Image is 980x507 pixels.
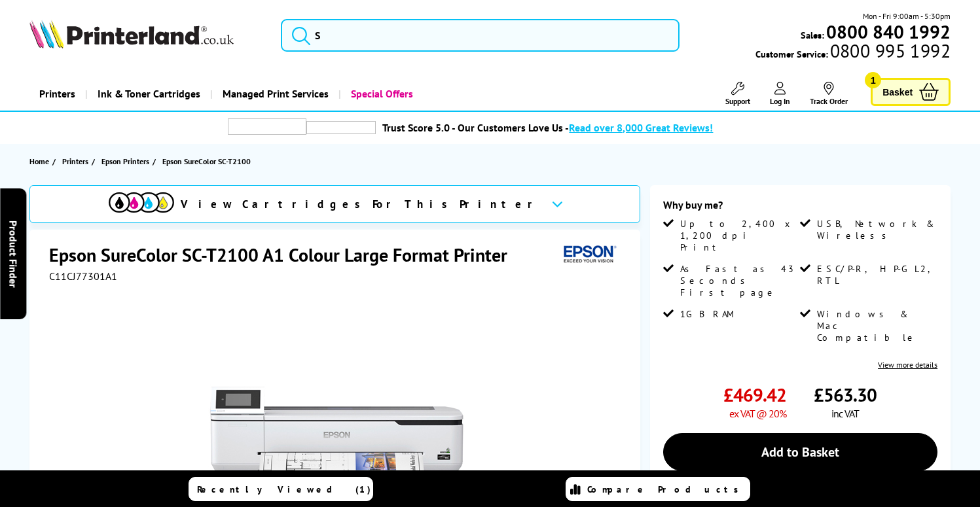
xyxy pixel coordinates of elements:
span: 0800 995 1992 [828,44,951,57]
span: Windows & Mac Compatible [817,308,935,343]
img: trustpilot rating [228,118,306,135]
span: Sales: [801,29,824,41]
span: Home [29,154,49,168]
a: Recently Viewed (1) [189,477,373,501]
span: As Fast as 43 Seconds First page [680,263,798,298]
a: Log In [770,82,790,106]
span: Compare Products [587,483,746,495]
a: Add to Basket [663,433,937,471]
img: Printerland Logo [29,20,234,48]
a: Track Order [810,82,848,106]
span: Recently Viewed (1) [197,483,371,495]
div: Why buy me? [663,198,937,218]
span: C11CJ77301A1 [49,270,117,283]
span: Read over 8,000 Great Reviews! [569,121,713,134]
a: Trust Score 5.0 - Our Customers Love Us -Read over 8,000 Great Reviews! [382,121,713,134]
img: trustpilot rating [306,121,376,134]
span: ESC/P-R, HP-GL2, RTL [817,263,935,287]
span: Support [725,96,750,106]
a: Basket 1 [871,78,951,106]
span: 1 [865,72,881,88]
span: Basket [882,83,913,101]
a: 0800 840 1992 [824,26,951,38]
span: Product Finder [7,220,20,287]
span: Printers [62,154,88,168]
img: Epson [558,243,619,267]
a: Support [725,82,750,106]
a: View more details [878,360,937,370]
span: ex VAT @ 20% [729,407,786,420]
a: Managed Print Services [210,77,338,111]
span: Ink & Toner Cartridges [98,77,200,111]
b: 0800 840 1992 [826,20,951,44]
a: Printers [62,154,92,168]
input: S [281,19,680,52]
span: Log In [770,96,790,106]
a: Ink & Toner Cartridges [85,77,210,111]
a: Epson Printers [101,154,153,168]
a: Special Offers [338,77,423,111]
span: £469.42 [723,383,786,407]
span: 1GB RAM [680,308,735,320]
span: Customer Service: [755,44,951,60]
a: Epson SureColor SC-T2100 [162,154,254,168]
h1: Epson SureColor SC-T2100 A1 Colour Large Format Printer [49,243,520,267]
span: £563.30 [814,383,877,407]
span: Mon - Fri 9:00am - 5:30pm [863,10,951,22]
a: Compare Products [566,477,750,501]
img: cmyk-icon.svg [109,192,174,213]
span: View Cartridges For This Printer [181,197,541,211]
a: Printers [29,77,85,111]
a: Home [29,154,52,168]
a: Printerland Logo [29,20,264,51]
span: inc VAT [831,407,859,420]
span: Epson Printers [101,154,149,168]
span: USB, Network & Wireless [817,218,935,241]
span: Up to 2,400 x 1,200 dpi Print [680,218,798,253]
span: Epson SureColor SC-T2100 [162,154,251,168]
